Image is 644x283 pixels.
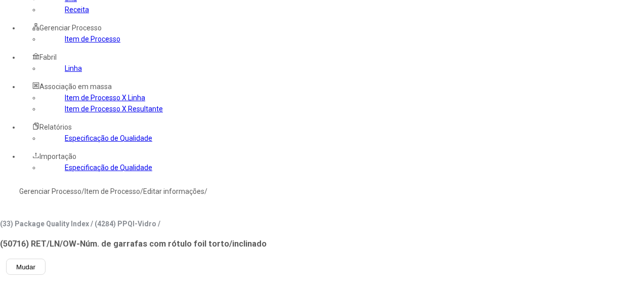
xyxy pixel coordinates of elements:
[65,94,145,102] a: Item de Processo X Linha
[65,164,152,172] a: Especificação de Qualidade
[204,187,207,195] nz-breadcrumb-separator: /
[81,187,84,195] nz-breadcrumb-separator: /
[16,263,35,271] span: Mudar
[65,134,152,142] a: Especificação de Qualidade
[39,53,57,61] span: Fabril
[65,64,82,72] a: Linha
[39,83,112,91] span: Associação em massa
[39,24,102,32] span: Gerenciar Processo
[143,187,204,195] a: Editar informações
[6,259,46,275] button: Mudar
[65,6,89,14] a: Receita
[65,35,120,43] a: Item de Processo
[19,187,81,195] a: Gerenciar Processo
[65,105,163,113] a: Item de Processo X Resultante
[39,152,76,160] span: Importação
[39,123,72,131] span: Relatórios
[140,187,143,195] nz-breadcrumb-separator: /
[84,187,140,195] a: Item de Processo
